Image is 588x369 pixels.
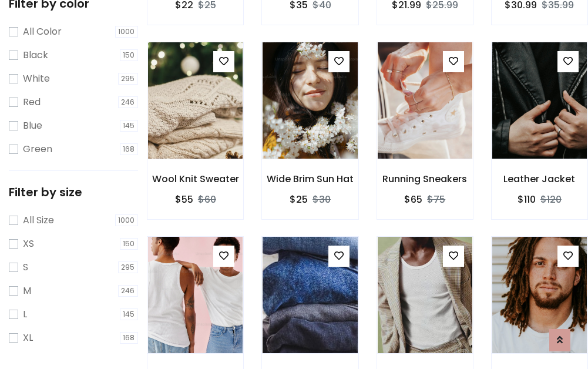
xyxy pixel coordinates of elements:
label: Green [23,142,52,156]
span: 295 [118,73,139,85]
label: XS [23,237,34,251]
label: XL [23,331,33,345]
label: White [23,72,50,86]
span: 246 [118,96,139,108]
h6: Running Sneakers [377,173,473,184]
label: All Size [23,213,54,227]
span: 150 [120,238,139,250]
h6: $25 [290,194,308,205]
del: $30 [313,193,331,206]
span: 168 [120,332,139,344]
label: S [23,260,28,274]
label: Red [23,95,41,109]
del: $60 [198,193,216,206]
label: M [23,284,31,298]
h6: $55 [175,194,193,205]
h6: Leather Jacket [492,173,587,184]
span: 1000 [115,26,139,38]
h6: $110 [518,194,536,205]
h5: Filter by size [9,185,138,199]
label: Blue [23,119,42,133]
span: 295 [118,261,139,273]
span: 145 [120,308,139,320]
label: All Color [23,25,62,39]
span: 150 [120,49,139,61]
span: 168 [120,143,139,155]
h6: Wide Brim Sun Hat [262,173,358,184]
del: $120 [540,193,562,206]
label: L [23,307,27,321]
span: 246 [118,285,139,297]
span: 1000 [115,214,139,226]
h6: $65 [404,194,422,205]
label: Black [23,48,48,62]
span: 145 [120,120,139,132]
h6: Wool Knit Sweater [147,173,243,184]
del: $75 [427,193,445,206]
